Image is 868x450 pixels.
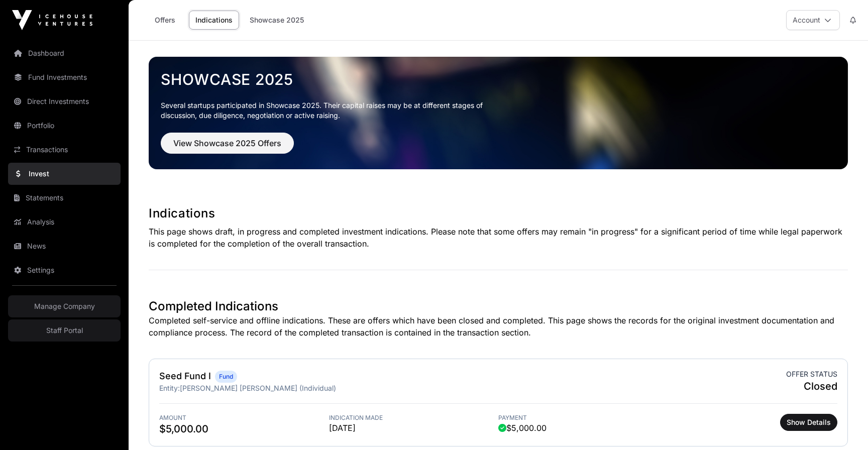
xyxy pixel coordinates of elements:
span: Entity: [159,384,180,392]
span: Fund [219,373,233,381]
span: View Showcase 2025 Offers [173,137,281,149]
span: Offer status [786,369,837,379]
button: View Showcase 2025 Offers [161,133,294,154]
a: Portfolio [8,115,121,137]
a: Indications [189,11,239,30]
span: Closed [786,379,837,393]
p: This page shows draft, in progress and completed investment indications. Please note that some of... [149,226,848,250]
h1: Completed Indications [149,298,848,314]
span: $5,000.00 [159,422,329,436]
span: Amount [159,414,329,422]
a: Offers [145,11,185,30]
a: News [8,235,121,257]
a: Showcase 2025 [243,11,310,30]
p: Several startups participated in Showcase 2025. Their capital raises may be at different stages o... [161,100,498,121]
a: Dashboard [8,42,121,64]
a: Statements [8,187,121,209]
button: Show Details [780,414,837,431]
span: Indication Made [329,414,499,422]
span: [DATE] [329,422,499,434]
p: Completed self-service and offline indications. These are offers which have been closed and compl... [149,314,848,339]
a: Direct Investments [8,90,121,113]
iframe: Chat Widget [818,402,868,450]
img: Icehouse Ventures Logo [12,10,92,30]
button: Account [786,10,840,30]
a: Settings [8,259,121,281]
h2: Seed Fund I [159,369,211,383]
a: Fund Investments [8,66,121,88]
a: Staff Portal [8,319,121,342]
span: Payment [498,414,668,422]
a: Analysis [8,211,121,233]
a: Transactions [8,139,121,161]
a: Invest [8,163,121,185]
span: [PERSON_NAME] [PERSON_NAME] (Individual) [180,384,336,392]
a: Manage Company [8,295,121,317]
span: $5,000.00 [498,422,547,434]
a: View Showcase 2025 Offers [161,143,294,153]
h1: Indications [149,205,848,221]
img: Showcase 2025 [149,57,848,169]
span: Show Details [787,417,831,427]
a: Showcase 2025 [161,70,836,88]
